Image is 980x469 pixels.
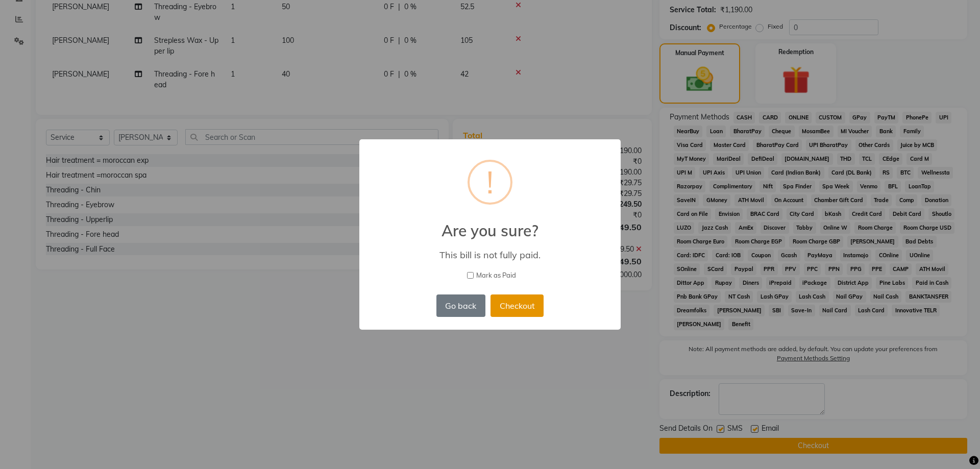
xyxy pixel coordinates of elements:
div: This bill is not fully paid. [374,249,606,261]
span: Mark as Paid [476,270,516,281]
button: Checkout [491,294,544,317]
input: Mark as Paid [467,272,474,279]
div: ! [486,162,494,203]
h2: Are you sure? [359,209,621,240]
button: Go back [436,294,485,317]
